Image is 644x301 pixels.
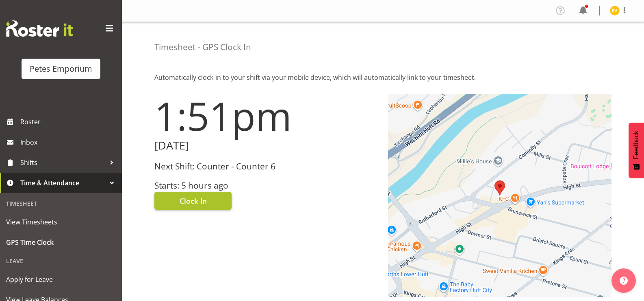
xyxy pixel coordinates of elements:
[20,136,118,148] span: Inbox
[154,139,378,152] h2: [DATE]
[6,20,73,37] img: Rosterit website logo
[2,195,120,212] div: Timesheet
[629,123,644,178] button: Feedback - Show survey
[2,269,120,290] a: Apply for Leave
[2,253,120,269] div: Leave
[20,116,118,128] span: Roster
[154,73,611,82] p: Automatically clock-in to your shift via your mobile device, which will automatically link to you...
[620,277,628,285] img: help-xxl-2.png
[154,162,378,171] h3: Next Shift: Counter - Counter 6
[30,63,92,75] div: Petes Emporium
[6,273,116,286] span: Apply for Leave
[180,196,207,206] span: Clock In
[154,192,232,210] button: Clock In
[6,216,116,228] span: View Timesheets
[2,212,120,232] a: View Timesheets
[2,232,120,253] a: GPS Time Clock
[6,236,116,248] span: GPS Time Clock
[610,6,620,15] img: eva-vailini10223.jpg
[633,131,640,159] span: Feedback
[20,156,106,169] span: Shifts
[154,181,378,190] h3: Starts: 5 hours ago
[154,42,251,52] h4: Timesheet - GPS Clock In
[20,177,106,189] span: Time & Attendance
[154,94,378,138] h1: 1:51pm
